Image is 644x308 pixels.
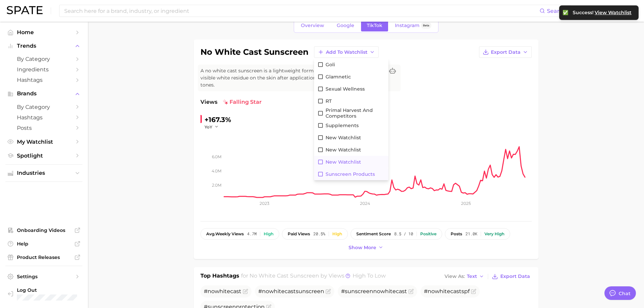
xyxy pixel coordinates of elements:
span: # [341,288,407,294]
span: # [204,288,241,294]
a: Hashtags [5,75,82,85]
span: white [435,288,450,294]
div: ✅ [563,9,569,16]
span: 20.5% [313,232,325,236]
span: Product Releases [17,254,71,260]
button: paid views20.5%High [282,228,348,240]
span: cast [450,288,461,294]
span: Glamnetic [326,74,351,80]
span: Export Data [500,274,530,279]
span: Text [467,275,477,278]
button: Flag as miscategorized or irrelevant [243,289,248,294]
span: Add to Watchlist [326,49,367,55]
span: paid views [288,232,310,236]
span: cast [230,288,241,294]
span: Sexual Wellness [326,86,365,92]
span: Brands [17,91,71,97]
button: Brands [5,89,82,99]
span: A no white cast sunscreen is a lightweight formula that does not leave a visible white residue on... [200,67,384,89]
span: Spotlight [17,152,71,159]
button: View Watchlist [594,9,632,16]
span: Ingredients [17,66,71,73]
button: Export Data [479,46,532,58]
a: Onboarding Videos [5,225,82,235]
div: +167.3% [205,114,231,125]
abbr: average [206,231,215,236]
span: Sunscreen Products [326,171,375,177]
a: Overview [295,20,330,31]
span: Industries [17,170,71,176]
span: Export Data [491,49,521,55]
span: My Watchlist [17,139,71,145]
h2: for by Views [241,272,386,281]
img: falling star [223,99,228,105]
tspan: 2023 [260,201,269,206]
a: Ingredients [5,64,82,75]
span: YoY [205,124,212,130]
span: Help [17,241,71,247]
span: Google [337,23,354,28]
div: Add to Watchlist [314,58,388,180]
tspan: 6.0m [212,154,221,159]
a: My Watchlist [5,137,82,147]
h1: no white cast sunscreen [200,48,309,56]
span: by Category [17,104,71,110]
a: Settings [5,271,82,282]
button: avg.weekly views4.7mHigh [200,228,279,240]
a: Spotlight [5,150,82,161]
span: Settings [17,274,71,280]
span: 21.0k [466,232,477,236]
div: High [332,232,342,236]
span: Trends [17,43,71,49]
span: TikTok [367,23,382,28]
span: Home [17,29,71,35]
span: Search [547,8,566,14]
button: View AsText [443,272,486,281]
span: Beta [423,23,429,28]
span: no [208,288,215,294]
span: falling star [223,98,262,106]
span: Posts [17,125,71,131]
span: cast [285,288,296,294]
span: Show more [349,245,376,251]
span: # spf [424,288,470,294]
button: posts21.0kVery high [445,228,510,240]
span: Instagram [395,23,420,28]
button: Flag as miscategorized or irrelevant [326,289,331,294]
a: Help [5,239,82,249]
h1: Top Hashtags [200,272,239,281]
span: View As [445,275,465,278]
a: Log out. Currently logged in with e-mail jpascucci@yellowwoodpartners.com. [5,285,82,303]
a: Google [331,20,360,31]
button: Flag as miscategorized or irrelevant [408,289,414,294]
div: Positive [420,232,436,236]
span: RT [326,98,332,104]
span: Hashtags [17,77,71,83]
span: sentiment score [356,232,391,236]
span: New Watchlist [326,147,361,153]
span: weekly views [206,232,244,236]
span: Supplements [326,123,359,128]
span: Hashtags [17,114,71,121]
span: sunscreen [345,288,373,294]
a: Posts [5,123,82,133]
button: Show more [347,243,385,252]
span: Goli [326,62,335,68]
span: 4.7m [247,232,257,236]
a: Product Releases [5,252,82,262]
span: no [262,288,269,294]
div: High [264,232,273,236]
span: cast [396,288,407,294]
span: white [215,288,230,294]
span: Overview [301,23,324,28]
tspan: 2.0m [212,182,221,187]
button: Industries [5,168,82,178]
input: Search here for a brand, industry, or ingredient [64,5,540,17]
div: Very high [484,232,504,236]
span: Log Out [17,287,103,293]
button: YoY [205,124,219,130]
tspan: 2025 [461,201,471,206]
span: white [380,288,396,294]
a: TikTok [361,20,388,31]
span: by Category [17,56,71,62]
